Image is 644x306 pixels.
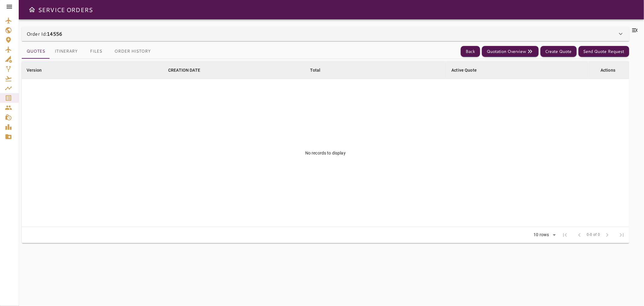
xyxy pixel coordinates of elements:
span: Total [310,67,328,74]
button: Create Quote [540,46,577,57]
div: Version [27,67,42,74]
span: Next Page [600,228,615,242]
button: Send Quote Request [578,46,629,57]
div: CREATION DATE [168,67,200,74]
div: Total [310,67,321,74]
button: Files [82,44,110,59]
div: 10 rows [530,230,558,239]
button: Itinerary [50,44,82,59]
td: No records to display [22,79,629,227]
h6: SERVICE ORDERS [38,5,93,15]
div: basic tabs example [22,44,155,59]
span: 0-0 of 0 [587,232,600,238]
button: Quotation Overview [482,46,539,57]
div: 10 rows [532,232,551,237]
div: Order Id:14556 [22,27,629,41]
span: CREATION DATE [168,67,208,74]
p: Order Id: [27,30,62,37]
span: First Page [558,228,572,242]
b: 14556 [47,30,62,37]
div: Active Quote [451,67,477,74]
span: Active Quote [451,67,485,74]
button: Order History [110,44,155,59]
button: Open drawer [26,4,38,16]
span: Version [27,67,50,74]
span: Previous Page [572,228,587,242]
span: Last Page [615,228,629,242]
button: Quotes [22,44,50,59]
button: Back [461,46,480,57]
